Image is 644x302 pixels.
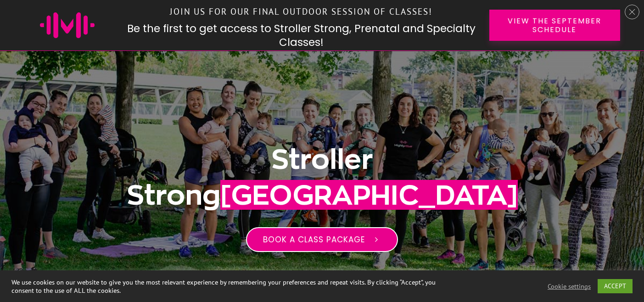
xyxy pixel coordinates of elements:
[122,22,481,50] h2: Be the first to get access to Stroller Strong, Prenatal and Specialty Classes!
[489,10,620,41] a: View the September Schedule
[505,17,604,34] span: View the September Schedule
[40,12,95,38] img: mighty-mom-ico
[263,234,365,245] span: Book a class package
[598,279,633,293] a: ACCEPT
[123,2,480,22] p: Join us for our final outdoor session of classes!
[246,227,398,252] a: Book a class package
[220,180,518,210] span: [GEOGRAPHIC_DATA]
[75,141,570,213] h1: Stroller Strong
[548,282,591,291] a: Cookie settings
[11,278,446,295] div: We use cookies on our website to give you the most relevant experience by remembering your prefer...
